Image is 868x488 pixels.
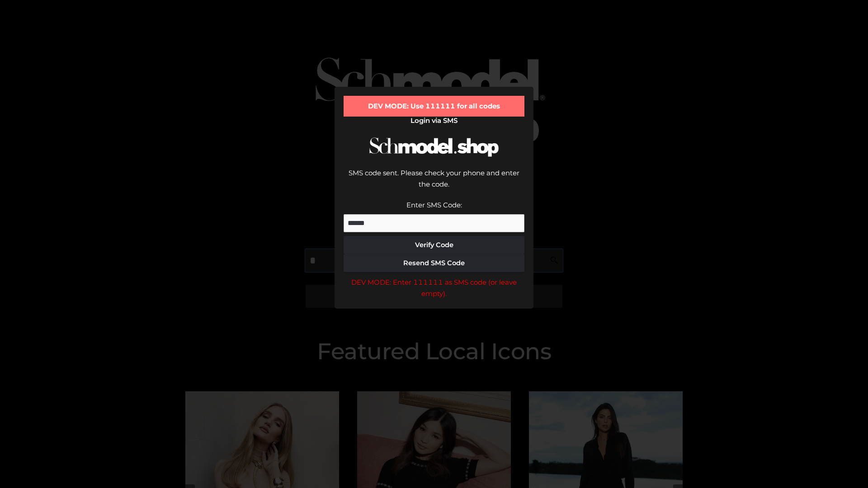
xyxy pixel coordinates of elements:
[344,236,524,254] button: Verify Code
[344,277,524,300] div: DEV MODE: Enter 111111 as SMS code (or leave empty).
[344,117,524,125] h2: Login via SMS
[406,201,462,209] label: Enter SMS Code:
[344,96,524,117] div: DEV MODE: Use 111111 for all codes
[344,167,524,199] div: SMS code sent. Please check your phone and enter the code.
[366,129,502,165] img: Schmodel Logo
[344,254,524,272] button: Resend SMS Code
